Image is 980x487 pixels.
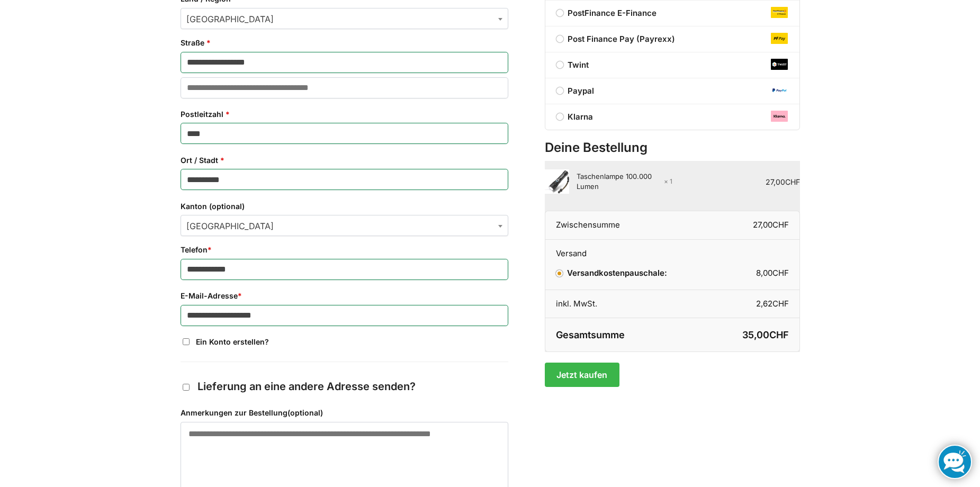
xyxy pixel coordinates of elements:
[181,290,508,302] label: E-Mail-Adresse
[181,8,508,30] span: Schweiz
[785,177,800,186] span: CHF
[545,111,799,123] label: Klarna
[577,172,672,192] div: Taschenlampe 100.000 Lumen
[181,109,508,120] label: Postleitzahl
[183,338,190,345] input: Ein Konto erstellen?
[181,407,508,419] label: Anmerkungen zur Bestellung
[545,33,799,46] label: Post Finance Pay (Payrexx)
[181,215,508,236] span: Kanton
[771,7,788,18] img: post-finance-e-finance
[769,329,789,340] span: CHF
[181,201,508,212] label: Kanton
[545,139,800,157] h3: Deine Bestellung
[197,380,416,393] span: Lieferung an eine andere Adresse senden?
[756,299,789,309] bdi: 2,62
[771,33,788,44] img: post-finance-pay
[196,337,269,346] span: Ein Konto erstellen?
[209,202,245,211] span: (optional)
[545,290,672,319] th: inkl. MwSt.
[742,329,789,340] bdi: 35,00
[771,85,788,96] img: paypal
[545,211,672,240] th: Zwischensumme
[545,59,799,71] label: Twint
[771,59,788,70] img: twint
[183,384,190,391] input: Lieferung an eine andere Adresse senden?
[181,215,508,237] span: Bern
[545,363,619,387] button: Jetzt kaufen
[545,240,800,260] th: Versand
[766,177,800,186] bdi: 27,00
[753,220,789,230] bdi: 27,00
[545,318,672,352] th: Gesamtsumme
[181,155,508,166] label: Ort / Stadt
[556,268,667,278] label: Versandkostenpauschale:
[772,220,789,230] span: CHF
[181,244,508,256] label: Telefon
[287,408,323,417] span: (optional)
[664,177,672,186] strong: × 1
[181,8,508,29] span: Land / Region
[545,85,799,97] label: Paypal
[772,299,789,309] span: CHF
[181,37,508,49] label: Straße
[545,169,569,194] img: Extrem Starke Taschenlampe
[771,111,788,122] img: klarna
[756,268,789,278] bdi: 8,00
[772,268,789,278] span: CHF
[545,7,799,20] label: PostFinance E-Finance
